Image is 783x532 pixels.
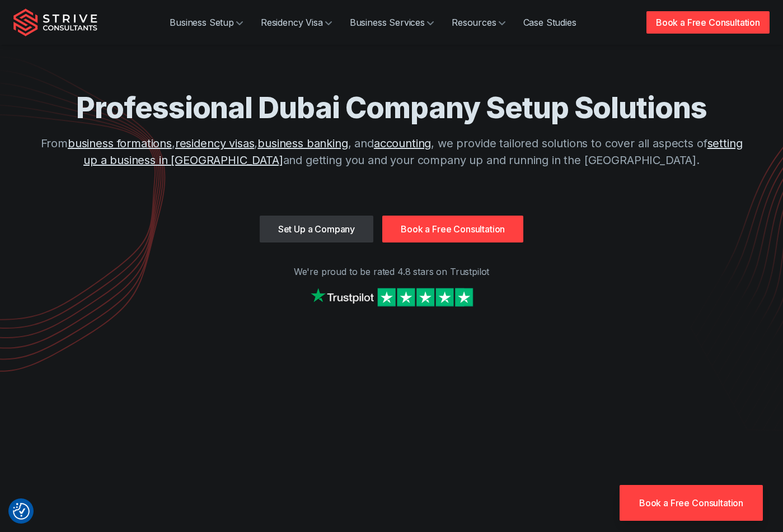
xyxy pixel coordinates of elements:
[13,503,30,520] img: Revisit consent button
[646,11,770,34] a: Book a Free Consultation
[175,137,255,150] a: residency visas
[68,137,172,150] a: business formations
[13,503,30,520] button: Consent Preferences
[341,11,443,34] a: Business Services
[34,90,750,126] h1: Professional Dubai Company Setup Solutions
[260,216,373,242] a: Set Up a Company
[252,11,341,34] a: Residency Visa
[382,216,523,242] a: Book a Free Consultation
[13,265,770,278] p: We're proud to be rated 4.8 stars on Trustpilot
[514,11,585,34] a: Case Studies
[34,135,750,169] p: From , , , and , we provide tailored solutions to cover all aspects of and getting you and your c...
[257,137,348,150] a: business banking
[374,137,431,150] a: accounting
[161,11,252,34] a: Business Setup
[13,8,97,36] img: Strive Consultants
[443,11,514,34] a: Resources
[620,485,763,521] a: Book a Free Consultation
[308,285,476,309] img: Strive on Trustpilot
